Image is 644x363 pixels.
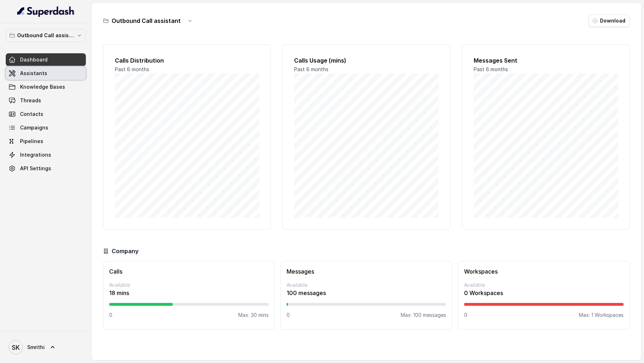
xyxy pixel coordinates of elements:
[6,108,86,121] a: Contacts
[6,80,86,93] a: Knowledge Bases
[109,281,269,289] p: Available
[589,14,630,27] button: Download
[115,66,149,72] span: Past 6 months
[464,289,624,297] p: 0 Workspaces
[20,151,51,158] span: Integrations
[115,56,259,65] h2: Calls Distribution
[20,83,65,90] span: Knowledge Bases
[6,337,86,357] a: Smrithi
[6,121,86,134] a: Campaigns
[6,148,86,161] a: Integrations
[294,56,438,65] h2: Calls Usage (mins)
[6,29,86,42] button: Outbound Call assistant
[287,312,290,319] p: 0
[109,289,269,297] p: 18 mins
[20,56,48,63] span: Dashboard
[464,281,624,289] p: Available
[6,94,86,107] a: Threads
[287,281,446,289] p: Available
[6,53,86,66] a: Dashboard
[287,289,446,297] p: 100 messages
[401,312,446,319] p: Max: 100 messages
[579,312,624,319] p: Max: 1 Workspaces
[464,312,467,319] p: 0
[238,312,269,319] p: Max: 30 mins
[20,138,43,145] span: Pipelines
[109,267,269,276] h3: Calls
[464,267,624,276] h3: Workspaces
[20,97,41,104] span: Threads
[27,344,45,351] span: Smrithi
[20,165,51,172] span: API Settings
[17,6,75,17] img: light.svg
[12,344,20,351] text: SK
[6,135,86,148] a: Pipelines
[287,267,446,276] h3: Messages
[20,70,47,77] span: Assistants
[109,312,112,319] p: 0
[474,56,618,65] h2: Messages Sent
[112,247,138,255] h3: Company
[112,16,181,25] h3: Outbound Call assistant
[20,111,43,118] span: Contacts
[6,162,86,175] a: API Settings
[474,66,508,72] span: Past 6 months
[294,66,328,72] span: Past 6 months
[6,67,86,80] a: Assistants
[17,31,74,40] p: Outbound Call assistant
[20,124,48,131] span: Campaigns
